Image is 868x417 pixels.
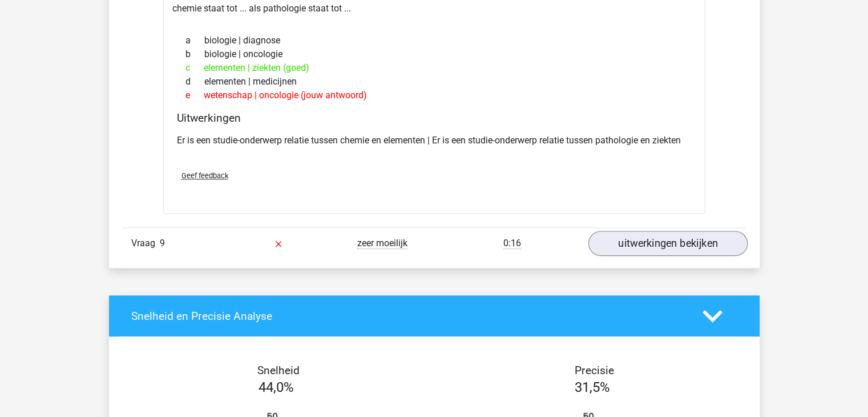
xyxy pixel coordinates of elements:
[357,238,407,249] span: zeer moeilijk
[185,61,204,75] span: c
[177,61,692,75] div: elementen | ziekten (goed)
[177,47,692,61] div: biologie | oncologie
[131,236,160,250] span: Vraag
[588,231,747,256] a: uitwerkingen bekijken
[185,34,204,47] span: a
[177,89,692,102] div: wetenschap | oncologie (jouw antwoord)
[177,75,692,89] div: elementen | medicijnen
[447,364,742,377] h4: Precisie
[185,47,204,61] span: b
[185,89,204,102] span: e
[160,238,165,248] span: 9
[575,379,610,395] span: 31,5%
[177,34,692,47] div: biologie | diagnose
[131,364,426,377] h4: Snelheid
[131,310,685,323] h4: Snelheid en Precisie Analyse
[181,171,228,180] span: Geef feedback
[503,238,521,249] span: 0:16
[177,111,692,125] h4: Uitwerkingen
[259,379,294,395] span: 44,0%
[185,75,204,89] span: d
[177,134,692,147] p: Er is een studie-onderwerp relatie tussen chemie en elementen | Er is een studie-onderwerp relati...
